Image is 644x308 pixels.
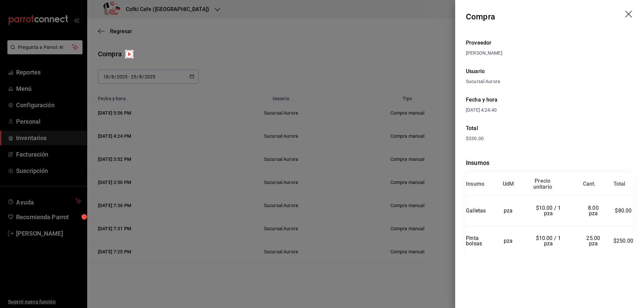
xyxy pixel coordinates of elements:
[588,205,600,217] span: 8.00 pza
[466,181,484,187] div: Insumo
[615,207,632,214] span: $80.00
[466,67,633,75] div: Usuario
[503,181,514,187] div: UdM
[466,124,633,132] div: Total
[613,181,626,187] div: Total
[466,78,633,85] div: Sucursal Aurora
[613,238,633,244] span: $250.00
[493,196,524,226] td: pza
[536,205,562,217] span: $10.00 / 1 pza
[466,39,633,47] div: Proveedor
[466,11,495,23] div: Compra
[466,158,633,167] div: Insumos
[493,226,524,256] td: pza
[466,226,493,256] td: Pinta bolsas
[586,235,601,247] span: 25.00 pza
[466,96,550,104] div: Fecha y hora
[466,136,484,141] span: $330.00
[583,181,596,187] div: Cant.
[625,11,633,19] button: drag
[466,196,493,226] td: Galletas
[466,50,633,57] div: [PERSON_NAME]
[533,178,552,190] div: Precio unitario
[536,235,562,247] span: $10.00 / 1 pza
[466,107,550,114] div: [DATE] 4:24:40
[125,50,133,58] img: Tooltip marker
